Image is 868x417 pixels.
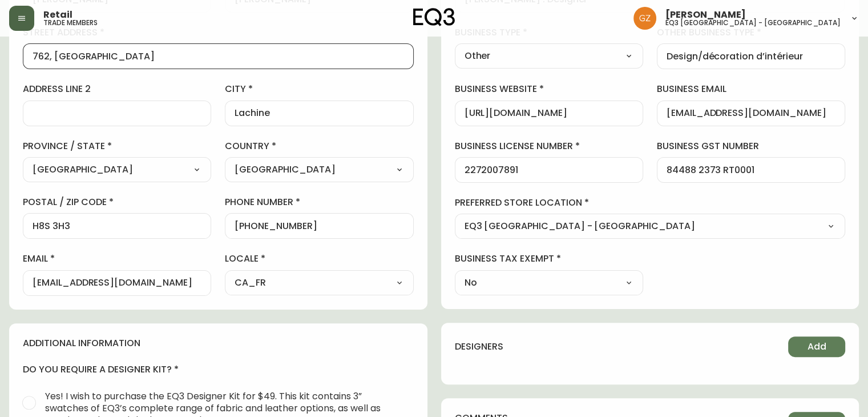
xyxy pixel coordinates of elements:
[455,140,643,153] label: business license number
[455,83,643,95] label: business website
[665,19,841,26] h5: eq3 [GEOGRAPHIC_DATA] - [GEOGRAPHIC_DATA]
[43,19,98,26] h5: trade members
[657,83,845,95] label: business email
[23,252,211,265] label: email
[808,340,826,353] span: Add
[633,7,656,30] img: 78875dbee59462ec7ba26e296000f7de
[225,252,413,265] label: locale
[665,10,746,19] span: [PERSON_NAME]
[23,196,211,209] label: postal / zip code
[225,196,413,209] label: phone number
[23,83,211,95] label: address line 2
[657,140,845,153] label: business gst number
[225,83,413,95] label: city
[455,252,643,265] label: business tax exempt
[23,337,414,350] h4: additional information
[23,140,211,153] label: province / state
[455,197,846,209] label: preferred store location
[465,108,633,119] input: https://www.designshop.com
[225,140,413,153] label: country
[413,8,455,26] img: logo
[43,10,72,19] span: Retail
[788,336,845,357] button: Add
[23,363,414,376] h4: do you require a designer kit?
[455,340,503,353] h4: designers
